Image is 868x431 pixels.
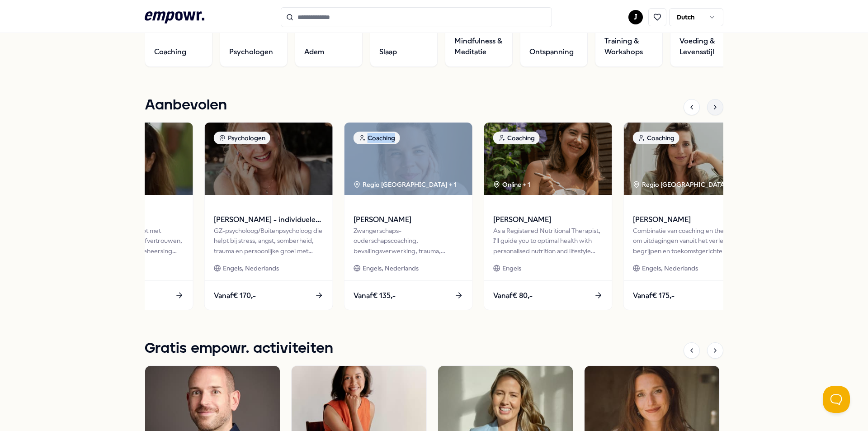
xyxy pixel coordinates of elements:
span: Psychologen [229,47,273,57]
img: package image [484,123,612,195]
div: Regio [GEOGRAPHIC_DATA] [633,180,728,189]
div: GZ-psycholoog/Buitenpsycholoog die helpt bij stress, angst, somberheid, trauma en persoonlijke gr... [214,226,324,256]
span: Engels [502,263,521,273]
span: [PERSON_NAME] [354,214,463,226]
span: [PERSON_NAME] [633,214,743,226]
img: package image [205,123,333,195]
div: CPCC en PCC coach helpt met emotionele regulatie, zelfvertrouwen, mindfulness en conflictbeheersi... [74,226,184,256]
span: [PERSON_NAME] - individuele sessies [214,214,324,226]
span: Engels, Nederlands [223,263,279,273]
span: Engels, Nederlands [642,263,698,273]
div: Coaching [354,132,400,144]
div: As a Registered Nutritional Therapist, I'll guide you to optimal health with personalised nutriti... [493,226,603,256]
div: Zwangerschaps- ouderschapscoaching, bevallingsverwerking, trauma, (prik)angst & stresscoaching. [354,226,463,256]
h1: Gratis empowr. activiteiten [145,337,333,360]
button: J [628,10,643,24]
a: package imageCoachingRegio [GEOGRAPHIC_DATA] [PERSON_NAME]Combinatie van coaching en therapie om ... [623,122,752,310]
div: Psychologen [214,132,270,144]
iframe: Help Scout Beacon - Open [823,386,850,413]
img: package image [344,123,472,195]
div: Coaching [633,132,679,144]
img: package image [624,123,752,195]
a: package imageSivine El KhatibCPCC en PCC coach helpt met emotionele regulatie, zelfvertrouwen, mi... [65,122,193,310]
a: package imageCoachingOnline + 1[PERSON_NAME]As a Registered Nutritional Therapist, I'll guide you... [484,122,613,310]
span: Mindfulness & Meditatie [454,36,503,57]
span: Engels, Nederlands [363,263,419,273]
div: Regio [GEOGRAPHIC_DATA] + 1 [354,180,457,189]
div: Coaching [493,132,540,144]
a: package imageCoachingRegio [GEOGRAPHIC_DATA] + 1[PERSON_NAME]Zwangerschaps- ouderschapscoaching, ... [344,122,473,310]
span: Vanaf € 135,- [354,290,396,302]
span: Vanaf € 170,- [214,290,256,302]
span: Vanaf € 80,- [493,290,533,302]
span: Adem [304,47,324,57]
img: package image [65,123,193,195]
span: [PERSON_NAME] [493,214,603,226]
div: Online + 1 [493,180,530,189]
span: Voeding & Levensstijl [679,36,728,57]
span: Vanaf € 175,- [633,290,675,302]
div: Combinatie van coaching en therapie om uitdagingen vanuit het verleden te begrijpen en toekomstge... [633,226,743,256]
a: package imagePsychologen[PERSON_NAME] - individuele sessiesGZ-psycholoog/Buitenpsycholoog die hel... [204,122,333,310]
span: Training & Workshops [604,36,653,57]
span: Sivine El Khatib [74,214,184,226]
h1: Aanbevolen [145,94,227,117]
span: Ontspanning [529,47,574,57]
span: Coaching [154,47,186,57]
span: Slaap [379,47,397,57]
input: Search for products, categories or subcategories [281,7,552,27]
